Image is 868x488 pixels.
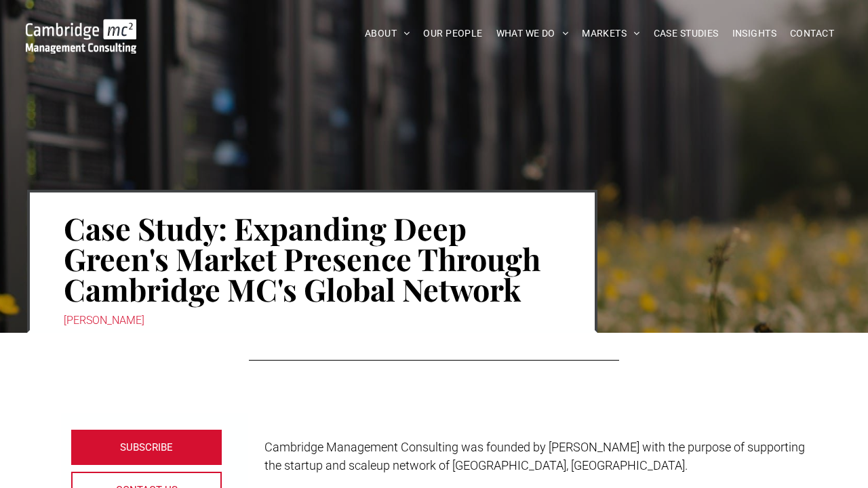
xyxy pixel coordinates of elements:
a: ABOUT [358,23,417,44]
a: CONTACT [783,23,841,44]
img: Go to Homepage [26,19,136,54]
div: [PERSON_NAME] [64,311,561,330]
h1: Case Study: Expanding Deep Green's Market Presence Through Cambridge MC's Global Network [64,211,561,306]
a: MARKETS [575,23,646,44]
a: INSIGHTS [726,23,783,44]
a: SUBSCRIBE [71,430,222,465]
span: SUBSCRIBE [120,430,173,464]
a: WHAT WE DO [490,23,576,44]
a: CASE STUDIES [647,23,726,44]
span: Cambridge Management Consulting was founded by [PERSON_NAME] with the purpose of supporting the s... [264,440,805,472]
a: OUR PEOPLE [416,23,489,44]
